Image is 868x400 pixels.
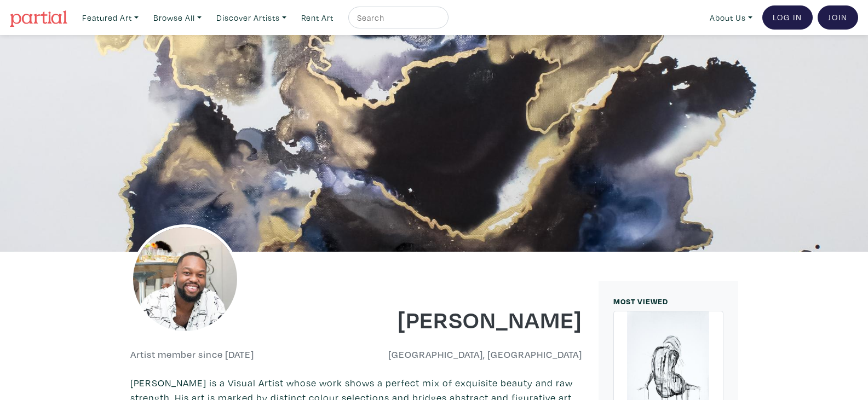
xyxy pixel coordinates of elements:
a: Featured Art [77,7,143,29]
a: Join [818,5,858,30]
a: Log In [762,5,813,30]
h6: [GEOGRAPHIC_DATA], [GEOGRAPHIC_DATA] [364,349,582,361]
small: MOST VIEWED [613,296,668,306]
a: Browse All [148,7,206,29]
input: Search [356,11,438,25]
a: Discover Artists [211,7,291,29]
h1: [PERSON_NAME] [364,304,582,334]
h6: Artist member since [DATE] [130,349,254,361]
a: Rent Art [296,7,338,29]
img: phpThumb.php [130,224,240,334]
a: About Us [705,7,757,29]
